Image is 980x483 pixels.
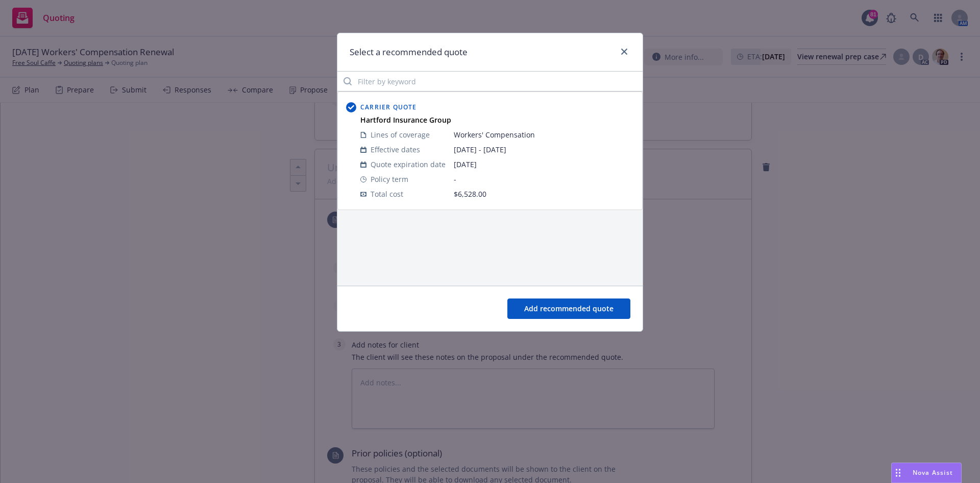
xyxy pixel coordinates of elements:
[350,45,468,59] h1: Select a recommended quote
[891,463,962,483] button: Nova Assist
[618,45,630,58] a: close
[371,129,430,140] span: Lines of coverage
[913,468,953,477] span: Nova Assist
[454,129,634,140] span: Workers' Compensation
[337,71,643,91] input: Filter by keyword
[371,159,446,170] span: Quote expiration date
[371,144,420,155] span: Effective dates
[371,174,408,185] span: Policy term
[371,189,403,199] span: Total cost
[454,144,634,155] span: [DATE] - [DATE]
[454,159,634,170] span: [DATE]
[892,463,904,482] div: Drag to move
[360,115,451,125] strong: Hartford Insurance Group
[507,298,630,319] button: Add recommended quote
[360,103,417,111] span: Carrier Quote
[454,189,486,199] span: $6,528.00
[454,174,634,185] span: -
